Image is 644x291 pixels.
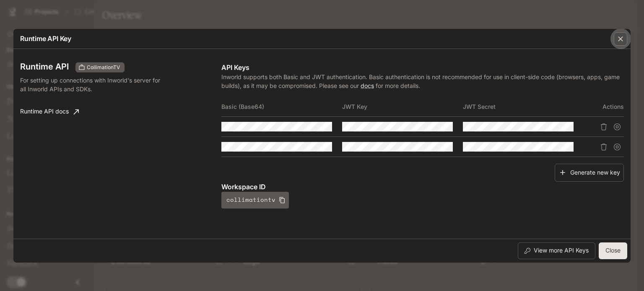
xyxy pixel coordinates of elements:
[83,64,123,71] span: CollimationTV
[361,82,374,89] a: docs
[221,62,624,72] p: API Keys
[221,72,624,90] p: Inworld supports both Basic and JWT authentication. Basic authentication is not recommended for u...
[518,242,595,259] button: View more API Keys
[75,62,125,72] div: These keys will apply to your current workspace only
[599,242,627,259] button: Close
[610,140,624,154] button: Suspend API key
[463,97,584,117] th: JWT Secret
[342,97,463,117] th: JWT Key
[597,140,610,154] button: Delete API key
[597,120,610,134] button: Delete API key
[221,182,624,192] p: Workspace ID
[17,103,82,120] a: Runtime API docs
[221,192,289,209] button: collimationtv
[221,97,342,117] th: Basic (Base64)
[610,120,624,134] button: Suspend API key
[555,164,624,182] button: Generate new key
[20,62,69,71] h3: Runtime API
[584,97,624,117] th: Actions
[20,76,166,93] p: For setting up connections with Inworld's server for all Inworld APIs and SDKs.
[20,33,71,44] p: Runtime API Key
